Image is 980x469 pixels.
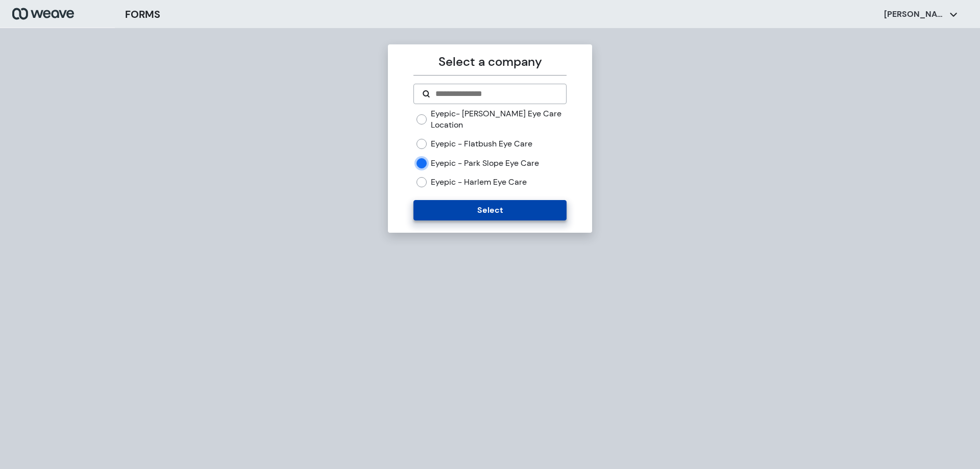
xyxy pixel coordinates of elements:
h3: FORMS [125,7,160,22]
input: Search [434,88,557,100]
p: Select a company [413,53,566,71]
label: Eyepic - Park Slope Eye Care [431,158,539,169]
label: Eyepic- [PERSON_NAME] Eye Care Location [431,108,566,130]
button: Select [413,200,566,220]
label: Eyepic - Harlem Eye Care [431,177,527,188]
label: Eyepic - Flatbush Eye Care [431,138,532,150]
p: [PERSON_NAME] [884,9,945,20]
